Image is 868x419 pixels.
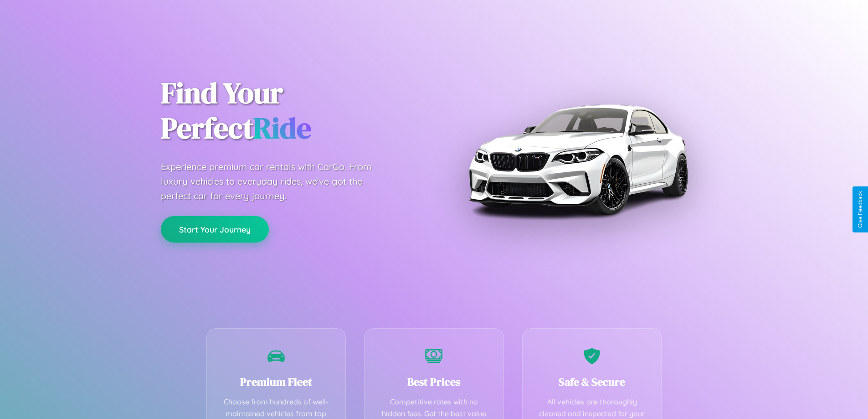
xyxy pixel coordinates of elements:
img: Premium BMW car rental vehicle [464,46,692,274]
h3: Best Prices [378,374,490,389]
h3: Safe & Secure [536,374,648,389]
span: Ride [253,108,311,148]
p: Experience premium car rentals with CarGo. From luxury vehicles to everyday rides, we've got the ... [161,160,389,203]
h3: Premium Fleet [221,374,332,389]
div: Give Feedback [857,191,863,228]
h1: Find Your Perfect [161,76,421,146]
button: Start Your Journey [161,216,269,243]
